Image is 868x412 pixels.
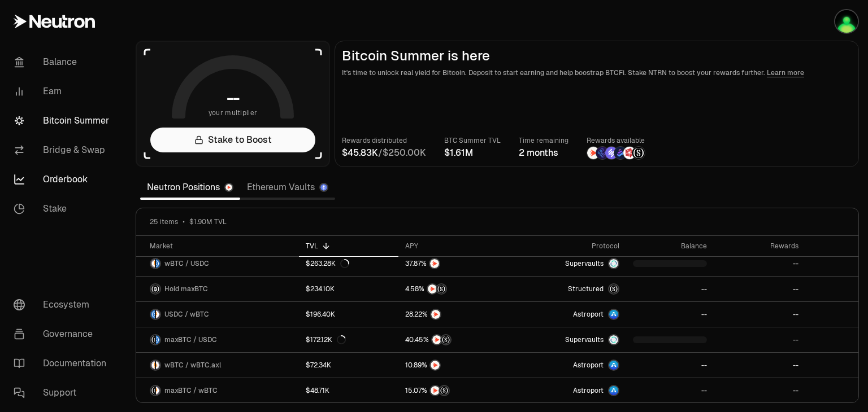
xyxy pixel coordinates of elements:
img: wBTC Logo [151,259,155,268]
a: -- [626,378,714,403]
img: wBTC.axl Logo [156,361,160,370]
img: wBTC Logo [151,361,155,370]
span: wBTC / USDC [164,259,209,268]
img: USDC Logo [151,310,155,319]
p: BTC Summer TVL [444,135,501,146]
button: NTRNStructured Points [405,385,505,396]
a: Bitcoin Summer [5,106,122,135]
a: $196.40K [299,302,398,327]
img: Solv Points [605,147,618,159]
span: $1.90M TVL [189,217,227,226]
button: NTRN [405,258,505,269]
div: Rewards [721,242,798,251]
a: $72.34K [299,353,398,378]
div: APY [405,242,505,251]
div: Protocol [518,242,619,251]
a: -- [626,302,714,327]
a: SupervaultsSupervaults [511,327,626,352]
a: NTRNStructured Points [398,378,512,403]
a: maxBTC LogowBTC LogomaxBTC / wBTC [136,378,299,403]
a: Governance [5,319,122,349]
a: -- [714,277,805,301]
a: Ethereum Vaults [240,176,335,199]
a: -- [714,302,805,327]
a: maxBTC LogoUSDC LogomaxBTC / USDC [136,327,299,352]
p: Rewards distributed [342,135,426,146]
p: It's time to unlock real yield for Bitcoin. Deposit to start earning and help boostrap BTCFi. Sta... [342,67,852,78]
a: -- [714,378,805,403]
img: NTRN [431,386,440,395]
div: $72.34K [306,361,331,370]
a: Astroport [511,302,626,327]
span: Supervaults [565,335,604,344]
img: Bedrock Diamonds [614,147,627,159]
div: 2 months [519,146,568,160]
span: Hold maxBTC [164,284,208,293]
a: Documentation [5,349,122,378]
span: USDC / wBTC [164,310,209,319]
div: $48.71K [306,386,329,395]
a: wBTC LogowBTC.axl LogowBTC / wBTC.axl [136,353,299,378]
img: Structured Points [632,147,645,159]
a: Balance [5,47,122,77]
img: Mars Fragments [623,147,636,159]
a: $172.12K [299,327,398,352]
img: Okay [835,10,858,33]
img: wBTC Logo [156,386,160,395]
img: Supervaults [609,259,618,268]
a: -- [714,327,805,352]
a: NTRNStructured Points [398,277,512,301]
img: USDC Logo [156,335,160,344]
a: $263.28K [299,251,398,276]
img: USDC Logo [156,259,160,268]
img: NTRN [431,310,440,319]
img: wBTC Logo [156,310,160,319]
a: Astroport [511,378,626,403]
div: $172.12K [306,335,346,344]
span: maxBTC / USDC [164,335,217,344]
a: Stake [5,194,122,223]
a: USDC LogowBTC LogoUSDC / wBTC [136,302,299,327]
a: -- [626,277,714,301]
span: Astroport [573,361,604,370]
p: Time remaining [519,135,568,146]
img: Structured Points [437,284,446,293]
a: Support [5,378,122,407]
a: SupervaultsSupervaults [511,251,626,276]
a: Neutron Positions [140,176,240,199]
button: NTRN [405,309,505,320]
img: Structured Points [440,386,449,395]
div: $234.10K [306,284,335,293]
img: Ethereum Logo [320,184,327,191]
a: StructuredmaxBTC [511,277,626,301]
a: Ecosystem [5,290,122,319]
img: maxBTC [609,284,618,293]
div: / [342,146,426,160]
span: Astroport [573,310,604,319]
div: $263.28K [306,259,349,268]
a: Bridge & Swap [5,135,122,165]
img: Structured Points [441,335,450,344]
span: Astroport [573,386,604,395]
a: maxBTC LogoHold maxBTC [136,277,299,301]
button: NTRN [405,360,505,371]
a: NTRN [398,353,512,378]
a: $234.10K [299,277,398,301]
img: EtherFi Points [596,147,609,159]
a: Earn [5,77,122,106]
img: maxBTC Logo [151,386,155,395]
a: -- [714,251,805,276]
p: Rewards available [587,135,645,146]
img: NTRN [430,259,439,268]
span: Structured [568,284,604,293]
a: Stake to Boost [150,128,315,152]
h2: Bitcoin Summer is here [342,48,852,64]
a: -- [714,353,805,378]
a: wBTC LogoUSDC LogowBTC / USDC [136,251,299,276]
span: 25 items [150,217,178,226]
img: NTRN [432,335,441,344]
span: your multiplier [209,107,258,119]
a: NTRN [398,251,512,276]
span: maxBTC / wBTC [164,386,218,395]
a: Orderbook [5,165,122,194]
